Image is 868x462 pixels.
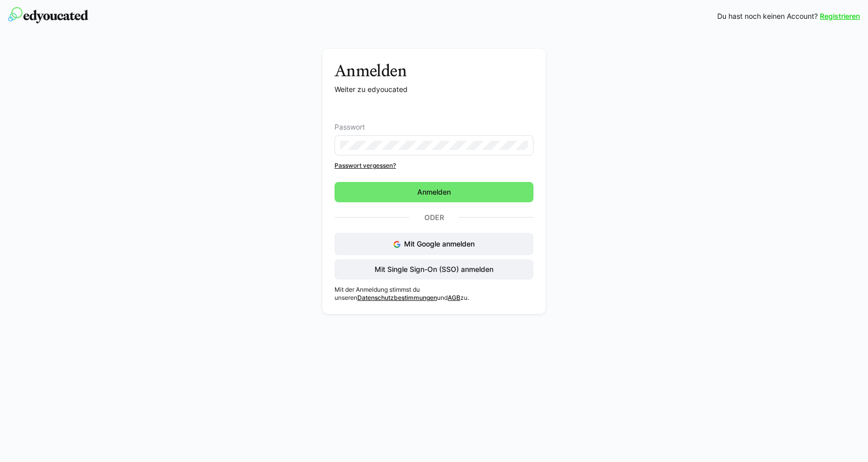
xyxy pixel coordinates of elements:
a: Passwort vergessen? [335,162,533,170]
span: Passwort [335,123,365,131]
button: Mit Google anmelden [335,233,533,255]
button: Mit Single Sign-On (SSO) anmelden [335,259,533,280]
img: edyoucated [8,7,88,23]
p: Oder [409,210,459,225]
span: Mit Google anmelden [404,239,475,248]
a: Datenschutzbestimmungen [357,294,437,301]
p: Mit der Anmeldung stimmst du unseren und zu. [335,286,533,302]
p: Weiter zu edyoucated [335,84,533,95]
span: Anmelden [416,187,452,197]
span: Mit Single Sign-On (SSO) anmelden [373,264,495,274]
button: Anmelden [335,182,533,202]
a: Registrieren [820,11,860,21]
span: Du hast noch keinen Account? [717,11,818,21]
h3: Anmelden [335,61,533,80]
a: AGB [448,294,460,301]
